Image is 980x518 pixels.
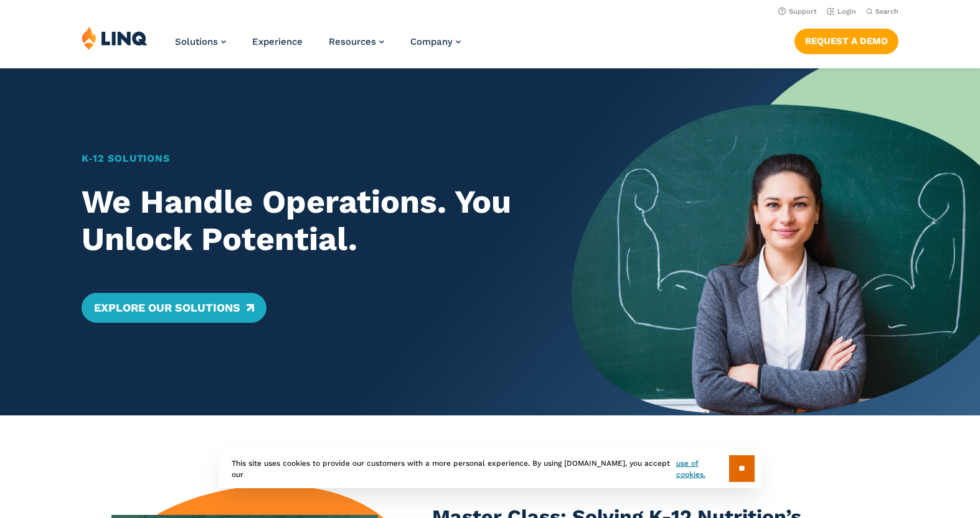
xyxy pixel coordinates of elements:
h1: K‑12 Solutions [82,151,532,166]
span: Search [875,7,898,16]
a: use of cookies. [676,458,729,480]
a: Explore Our Solutions [82,293,266,323]
span: Solutions [175,36,218,47]
nav: Primary Navigation [175,26,461,67]
nav: Button Navigation [794,26,898,53]
span: Resources [329,36,376,47]
a: Company [410,36,461,47]
a: Solutions [175,36,226,47]
div: This site uses cookies to provide our customers with a more personal experience. By using [DOMAIN... [219,449,761,488]
a: Support [778,7,817,16]
button: Open Search Bar [866,7,898,16]
img: LINQ | K‑12 Software [82,26,148,50]
img: Home Banner [572,68,980,415]
a: Request a Demo [794,29,898,53]
h2: We Handle Operations. You Unlock Potential. [82,183,532,258]
a: Resources [329,36,384,47]
span: Company [410,36,453,47]
a: Login [827,7,856,16]
a: Experience [252,36,303,47]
